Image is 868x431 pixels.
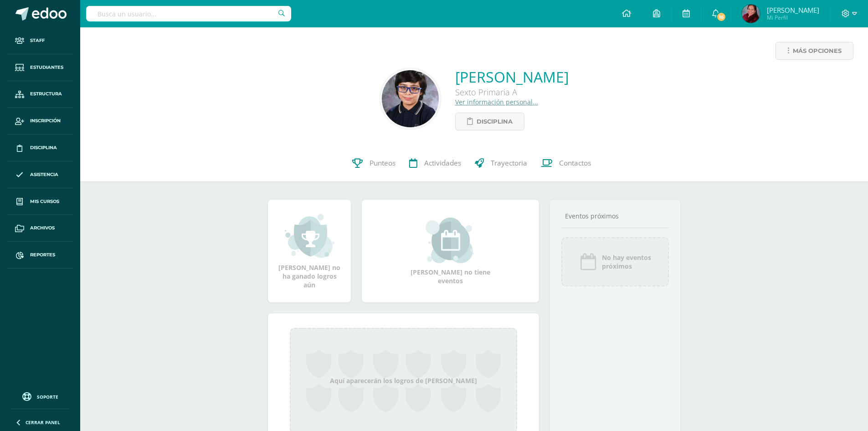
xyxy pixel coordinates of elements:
span: Mis cursos [30,198,59,205]
div: Sexto Primaria A [455,87,569,98]
img: event_small.png [426,218,475,263]
a: Trayectoria [468,145,534,182]
span: Estudiantes [30,64,63,71]
span: Contactos [559,158,591,168]
a: [PERSON_NAME] [455,67,569,87]
span: No hay eventos próximos [602,253,651,270]
span: Soporte [37,394,58,400]
span: Asistencia [30,171,58,178]
span: Más opciones [793,42,842,59]
span: Disciplina [30,144,57,151]
span: Staff [30,37,45,44]
a: Archivos [7,215,73,242]
span: Actividades [424,158,461,168]
a: Disciplina [7,135,73,161]
span: Mi Perfil [767,14,819,21]
a: Mis cursos [7,188,73,215]
a: Soporte [11,390,69,402]
span: Cerrar panel [26,419,60,426]
a: Ver información personal... [455,98,538,106]
span: [PERSON_NAME] [767,5,819,15]
div: [PERSON_NAME] no ha ganado logros aún [277,213,342,289]
span: Punteos [370,158,395,168]
span: 16 [716,12,726,22]
img: 6e49d3223f6b199d0ed13cbf6397ffd5.png [382,70,439,127]
a: Reportes [7,242,73,269]
img: achievement_small.png [285,213,334,259]
input: Busca un usuario... [86,6,291,21]
a: Asistencia [7,161,73,188]
a: Contactos [534,145,598,182]
a: Punteos [345,145,402,182]
div: Eventos próximos [561,212,669,220]
img: 00c1b1db20a3e38a90cfe610d2c2e2f3.png [742,5,760,23]
img: event_icon.png [579,253,597,271]
span: Archivos [30,224,55,232]
a: Estructura [7,81,73,108]
span: Reportes [30,251,55,259]
span: Disciplina [477,113,513,130]
span: Inscripción [30,117,61,125]
a: Estudiantes [7,54,73,81]
a: Actividades [402,145,468,182]
div: [PERSON_NAME] no tiene eventos [405,218,496,285]
a: Más opciones [776,42,853,60]
a: Staff [7,27,73,54]
span: Trayectoria [491,158,527,168]
span: Estructura [30,90,62,98]
a: Inscripción [7,108,73,135]
a: Disciplina [455,113,524,130]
